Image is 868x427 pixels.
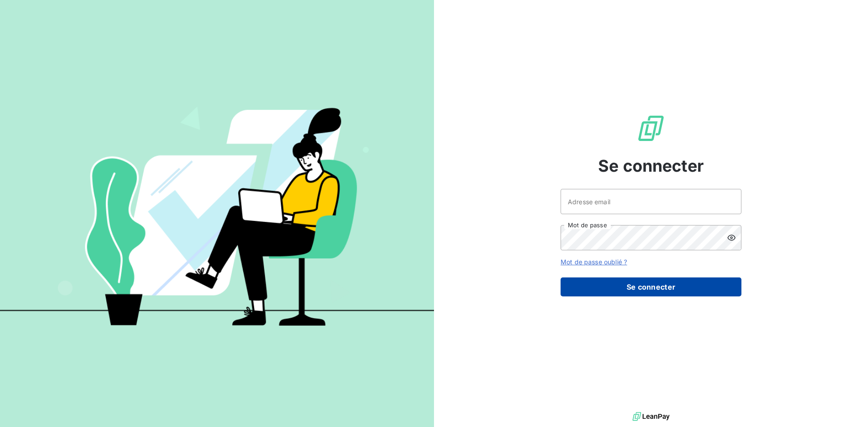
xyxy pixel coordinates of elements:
[561,189,741,214] input: placeholder
[637,114,665,143] img: Logo LeanPay
[561,258,627,266] a: Mot de passe oublié ?
[598,154,704,178] span: Se connecter
[561,277,741,296] button: Se connecter
[632,410,670,423] img: logo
